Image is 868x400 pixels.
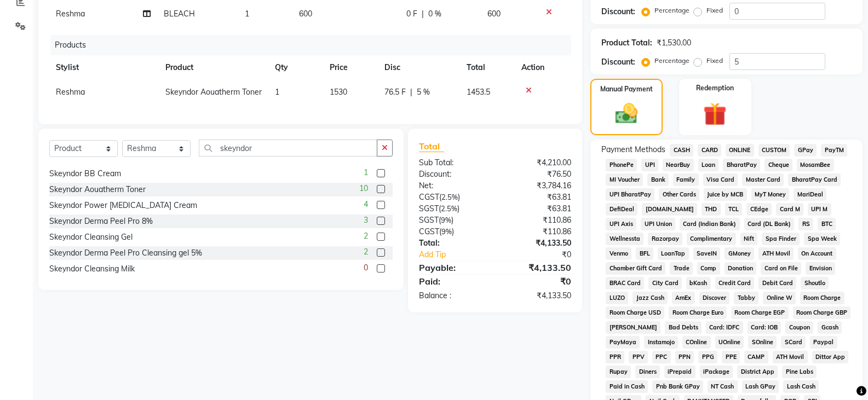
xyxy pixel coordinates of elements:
[670,262,693,275] span: Trade
[698,351,717,363] span: PPG
[49,263,135,275] div: Skeyndor Cleansing Milk
[606,351,624,363] span: PPR
[762,233,800,245] span: Spa Finder
[441,216,451,224] span: 9%
[606,366,631,378] span: Rupay
[245,9,249,19] span: 1
[808,203,831,216] span: UPI M
[801,277,829,289] span: Shoutlo
[648,277,682,289] span: City Card
[715,277,755,289] span: Credit Card
[299,9,312,19] span: 600
[49,168,121,179] div: Skeyndor BB Cream
[726,144,754,156] span: ONLINE
[441,227,452,236] span: 9%
[411,169,495,180] div: Discount:
[706,56,723,66] label: Fixed
[495,261,579,274] div: ₹4,133.50
[411,290,495,302] div: Balance :
[776,203,803,216] span: Card M
[812,351,849,363] span: Dittor App
[798,218,813,230] span: RS
[199,140,377,156] input: Search or Scan
[275,87,279,97] span: 1
[699,292,730,304] span: Discover
[323,55,378,80] th: Price
[706,321,743,334] span: Card: IDFC
[751,188,790,201] span: MyT Money
[419,215,439,225] span: SGST
[411,215,495,226] div: ( )
[725,247,754,260] span: GMoney
[652,351,671,363] span: PPC
[467,87,490,97] span: 1453.5
[798,247,836,260] span: On Account
[419,204,439,213] span: SGST
[673,173,699,186] span: Family
[687,233,736,245] span: Complimentary
[606,380,648,393] span: Paid in Cash
[758,144,790,156] span: CUSTOM
[723,159,760,171] span: BharatPay
[601,37,652,49] div: Product Total:
[742,173,784,186] span: Master Card
[633,292,668,304] span: Jazz Cash
[49,216,153,227] div: Skeyndor Derma Peel Pro 8%
[704,188,747,201] span: Juice by MCB
[806,262,835,275] span: Envision
[495,215,579,226] div: ₹110.86
[495,237,579,249] div: ₹4,133.50
[706,5,723,15] label: Fixed
[495,180,579,192] div: ₹3,784.16
[783,380,819,393] span: Lash Cash
[748,336,777,349] span: SOnline
[364,230,368,242] span: 2
[411,180,495,192] div: Net:
[821,144,847,156] span: PayTM
[411,192,495,203] div: ( )
[629,351,648,363] span: PPV
[411,157,495,169] div: Sub Total:
[606,203,637,216] span: DefiDeal
[56,87,85,97] span: Reshma
[411,275,495,288] div: Paid:
[56,9,85,19] span: Reshma
[708,380,738,393] span: NT Cash
[411,237,495,249] div: Total:
[495,275,579,288] div: ₹0
[654,5,689,15] label: Percentage
[644,336,678,349] span: Instamojo
[364,215,368,226] span: 3
[49,55,159,80] th: Stylist
[495,226,579,237] div: ₹110.86
[49,247,202,259] div: Skeyndor Derma Peel Pro Cleansing gel 5%
[460,55,515,80] th: Total
[810,336,837,349] span: Paypal
[702,203,721,216] span: THD
[731,306,789,319] span: Room Charge EGP
[411,261,495,274] div: Payable:
[606,336,640,349] span: PayMaya
[722,351,740,363] span: PPE
[419,227,439,236] span: CGST
[606,292,628,304] span: LUZO
[642,203,697,216] span: [DOMAIN_NAME]
[797,159,834,171] span: MosamBee
[606,321,660,334] span: [PERSON_NAME]
[744,218,795,230] span: Card (DL Bank)
[641,159,658,171] span: UPI
[636,247,653,260] span: BFL
[378,55,460,80] th: Disc
[164,9,195,19] span: BLEACH
[758,247,794,260] span: ATH Movil
[773,351,808,363] span: ATH Movil
[669,306,727,319] span: Room Charge Euro
[682,336,711,349] span: COnline
[49,184,146,195] div: Skeyndor Aouatherm Toner
[818,218,836,230] span: BTC
[441,204,457,213] span: 2.5%
[515,55,571,80] th: Action
[606,277,644,289] span: BRAC Card
[509,249,579,260] div: ₹0
[49,231,133,243] div: Skeyndor Cleansing Gel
